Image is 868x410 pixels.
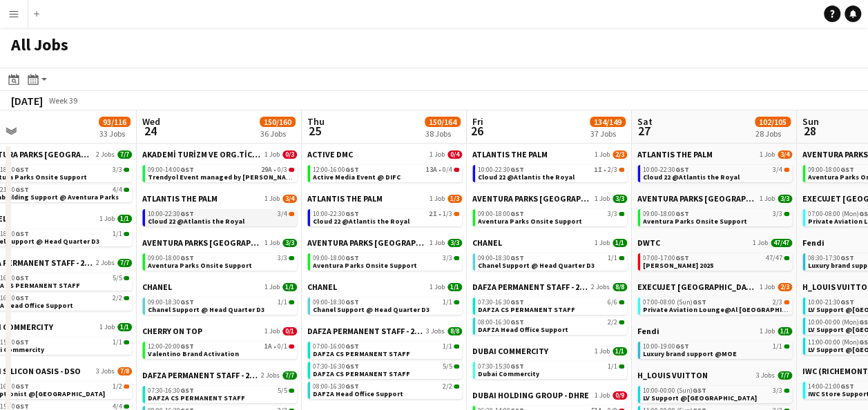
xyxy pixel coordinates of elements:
a: 07:30-16:30GST5/5DAFZA CS PERMANENT STAFF [313,362,459,378]
span: ATLANTIS THE PALM [307,193,383,204]
span: GST [345,297,359,306]
span: 1 Job [430,150,445,159]
span: 1/1 [608,255,617,262]
span: 1 Job [760,150,775,159]
span: 10:00-19:00 [643,343,689,350]
div: CHANEL1 Job1/109:00-18:30GST1/1Chanel Support @ Head Quarter D3 [472,237,627,282]
span: ACTIVE DMC [307,149,353,159]
span: 10:00-22:30 [313,211,359,217]
a: AVENTURA PARKS [GEOGRAPHIC_DATA]1 Job3/3 [637,193,792,204]
span: 1/1 [773,343,782,350]
div: • [148,343,294,350]
span: ATLANTIS THE PALM [637,149,713,159]
div: DWTC1 Job47/4707:00-17:00GST47/47[PERSON_NAME] 2025 [637,237,792,282]
span: 10:00-22:30 [478,166,524,173]
span: 1 Job [264,150,280,159]
span: 3/3 [447,239,462,247]
a: AVENTURA PARKS [GEOGRAPHIC_DATA]1 Job3/3 [142,237,297,248]
span: 3 Jobs [426,327,445,335]
span: 4/4 [113,186,122,193]
span: 1 Job [595,150,610,159]
a: 09:00-18:30GST1/1Chanel Support @ Head Quarter D3 [148,297,294,313]
span: 2/3 [778,283,792,291]
span: GST [675,342,689,351]
span: 1 Job [264,195,280,203]
span: Cloud 22 @Atlantis the Royal [313,217,409,226]
div: AVENTURA PARKS [GEOGRAPHIC_DATA]1 Job3/309:00-18:00GST3/3Aventura Parks Onsite Support [142,237,297,282]
span: 7/7 [778,371,792,380]
span: 1 Job [595,195,610,203]
a: 09:00-18:00GST3/3Aventura Parks Onsite Support [643,209,789,225]
span: 3/3 [282,239,297,247]
a: DUBAI COMMERCITY1 Job1/1 [472,346,627,356]
span: 7/8 [117,367,132,375]
div: • [148,166,294,173]
span: 1/1 [278,299,287,306]
a: DAFZA PERMANENT STAFF - 2019/20253 Jobs8/8 [307,326,462,336]
div: DUBAI COMMERCITY1 Job1/107:30-15:30GST1/1Dubai Commercity [472,346,627,390]
span: AVENTURA PARKS DUBAI [142,237,262,248]
span: 12:00-16:00 [313,166,359,173]
span: 7/7 [117,259,132,267]
span: 07:00-16:00 [313,343,359,350]
span: 3/4 [778,150,792,159]
span: 1 Job [753,239,768,247]
span: AVENTURA PARKS DUBAI [472,193,592,204]
span: Chanel Support @ Head Quarter D3 [148,305,264,314]
span: DAFZA PERMANENT STAFF - 2019/2025 [472,282,588,292]
div: • [313,211,459,217]
span: GST [510,165,524,174]
span: 1 Job [264,239,280,247]
span: 09:00-18:00 [148,255,194,262]
div: AKADEMİ TURİZM VE ORG.TİC. A.Ş.1 Job0/309:00-14:00GST29A•0/3Trendyol Event managed by [PERSON_NAME] [142,149,297,193]
span: 1/1 [443,343,452,350]
span: GST [345,253,359,262]
span: 1 Job [430,239,445,247]
span: 10:00-21:30 [808,299,854,306]
span: GST [15,338,29,346]
span: GST [345,209,359,218]
a: DWTC1 Job47/47 [637,237,792,248]
span: Aventura Parks Onsite Support [148,261,252,270]
span: 2/2 [113,295,122,302]
span: 3/3 [778,195,792,203]
span: 3/3 [443,255,452,262]
span: GST [180,253,194,262]
a: 09:00-18:30GST1/1Chanel Support @ Head Quarter D3 [313,297,459,313]
span: DAFZA CS PERMANENT STAFF [313,369,410,378]
span: DAFZA Head Office Support [478,325,568,334]
a: 10:00-22:30GST1I•2/3Cloud 22 @Atlantis the Royal [478,165,624,181]
span: 7/7 [282,371,297,380]
span: Trendyol Event managed by FORTE [148,173,298,182]
span: DAFZA PERMANENT STAFF - 2019/2025 [142,370,258,380]
div: ATLANTIS THE PALM1 Job3/410:00-22:30GST3/4Cloud 22 @Atlantis the Royal [142,193,297,237]
span: 7/7 [117,150,132,159]
span: Aventura Parks Onsite Support [478,217,582,226]
span: GST [693,297,706,306]
span: 3/3 [773,211,782,217]
a: AVENTURA PARKS [GEOGRAPHIC_DATA]1 Job3/3 [472,193,627,204]
a: DAFZA PERMANENT STAFF - 2019/20252 Jobs7/7 [142,370,297,380]
div: ATLANTIS THE PALM1 Job2/310:00-22:30GST1I•2/3Cloud 22 @Atlantis the Royal [472,149,627,193]
span: 5/5 [113,275,122,282]
span: 1/1 [117,323,132,331]
span: GST [345,362,359,371]
span: Cloud 22 @Atlantis the Royal [643,173,740,182]
span: CHANEL [142,282,172,292]
span: 09:00-18:00 [808,166,854,173]
span: Aventura Parks Onsite Support [313,261,417,270]
span: Meidam 2025 [643,261,713,270]
span: 1/1 [447,283,462,291]
span: Chanel Support @ Head Quarter D3 [478,261,595,270]
span: GST [675,253,689,262]
div: AVENTURA PARKS [GEOGRAPHIC_DATA]1 Job3/309:00-18:00GST3/3Aventura Parks Onsite Support [472,193,627,237]
a: AVENTURA PARKS [GEOGRAPHIC_DATA]1 Job3/3 [307,237,462,248]
span: GST [510,362,524,371]
span: Dubai Commercity [478,369,539,378]
span: 08:30-17:30 [808,255,854,262]
span: 8/8 [447,327,462,335]
span: Cloud 22 @Atlantis the Royal [478,173,575,182]
span: 1 Job [595,239,610,247]
span: 1/1 [443,299,452,306]
div: AVENTURA PARKS [GEOGRAPHIC_DATA]1 Job3/309:00-18:00GST3/3Aventura Parks Onsite Support [307,237,462,282]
